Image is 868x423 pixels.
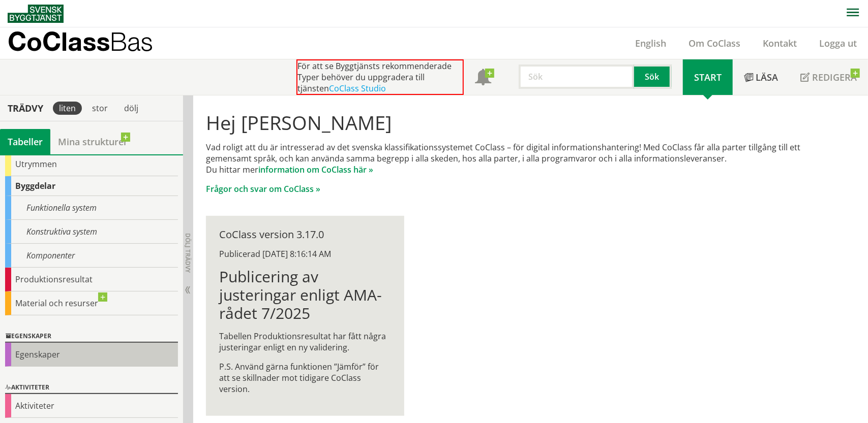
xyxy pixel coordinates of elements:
[752,37,808,49] a: Kontakt
[206,111,831,134] h1: Hej [PERSON_NAME]
[683,59,733,95] a: Start
[219,229,391,240] div: CoClass version 3.17.0
[694,71,722,83] span: Start
[733,59,789,95] a: Läsa
[8,5,64,23] img: Svensk Byggtjänst
[206,183,320,194] a: Frågor och svar om CoClass »
[219,361,391,395] p: P.S. Använd gärna funktionen ”Jämför” för att se skillnader mot tidigare CoClass version.
[5,220,178,244] div: Konstruktiva system
[5,176,178,196] div: Byggdelar
[219,331,391,353] p: Tabellen Produktionsresultat har fått några justeringar enligt en ny validering.
[5,244,178,268] div: Komponenter
[110,26,153,56] span: Bas
[5,268,178,291] div: Produktionsresultat
[5,382,178,394] div: Aktiviteter
[808,37,868,49] a: Logga ut
[5,152,178,176] div: Utrymmen
[475,70,491,86] span: Notifikationer
[5,291,178,315] div: Material och resurser
[50,129,135,154] a: Mina strukturer
[756,71,778,83] span: Läsa
[206,142,831,175] p: Vad roligt att du är intresserad av det svenska klassifikationssystemet CoClass – för digital inf...
[8,27,175,59] a: CoClassBas
[5,331,178,343] div: Egenskaper
[5,394,178,418] div: Aktiviteter
[2,103,49,114] div: Trädvy
[8,36,153,47] p: CoClass
[677,37,752,49] a: Om CoClass
[219,248,391,259] div: Publicerad [DATE] 8:16:14 AM
[5,343,178,367] div: Egenskaper
[53,102,82,115] div: liten
[296,59,464,95] div: För att se Byggtjänsts rekommenderade Typer behöver du uppgradera till tjänsten
[789,59,868,95] a: Redigera
[184,233,192,273] span: Dölj trädvy
[5,196,178,220] div: Funktionella system
[624,37,677,49] a: English
[812,71,857,83] span: Redigera
[118,102,144,115] div: dölj
[634,64,672,89] button: Sök
[86,102,114,115] div: stor
[219,268,391,322] h1: Publicering av justeringar enligt AMA-rådet 7/2025
[258,164,373,175] a: information om CoClass här »
[519,64,634,89] input: Sök
[329,83,386,94] a: CoClass Studio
